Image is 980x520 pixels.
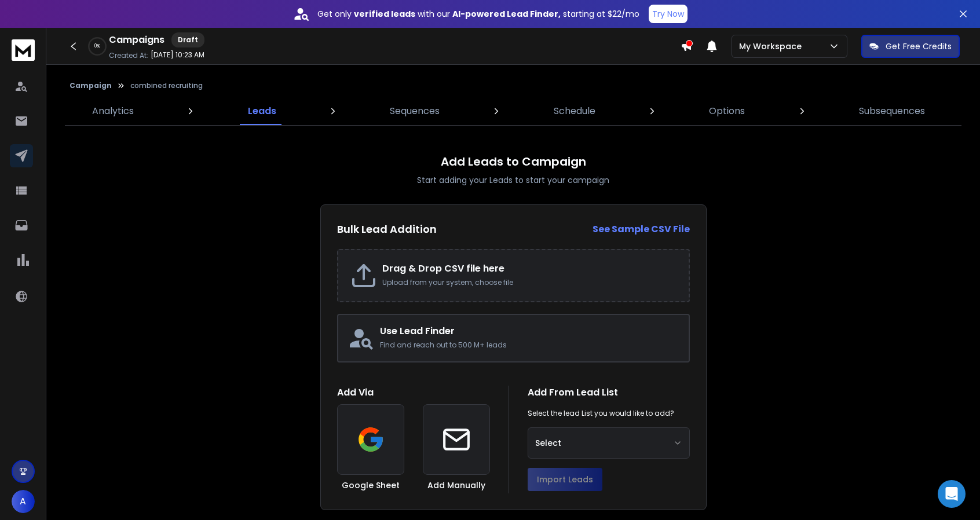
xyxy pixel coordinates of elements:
span: Select [535,437,561,449]
a: Subsequences [852,97,932,125]
p: Get only with our starting at $22/mo [317,8,639,20]
h3: Add Manually [427,479,485,491]
strong: AI-powered Lead Finder, [452,8,561,20]
p: Options [709,104,745,118]
p: combined recruiting [130,81,203,90]
strong: See Sample CSV File [593,222,690,236]
p: Analytics [92,104,134,118]
p: [DATE] 10:23 AM [151,50,204,60]
h2: Drag & Drop CSV file here [382,262,677,276]
a: Sequences [383,97,447,125]
strong: verified leads [354,8,415,20]
button: Campaign [70,81,112,90]
p: Try Now [652,8,684,20]
button: Try Now [649,5,688,23]
p: Upload from your system, choose file [382,278,677,287]
a: Options [702,97,752,125]
p: Leads [248,104,276,118]
h2: Use Lead Finder [380,324,679,338]
p: Subsequences [859,104,925,118]
div: Draft [171,32,204,47]
h2: Bulk Lead Addition [337,221,437,237]
h1: Add From Lead List [528,386,690,400]
a: Schedule [547,97,602,125]
h1: Add Via [337,386,490,400]
h3: Google Sheet [342,479,400,491]
button: Get Free Credits [861,35,960,58]
a: Analytics [85,97,141,125]
p: Get Free Credits [886,41,952,52]
p: Start adding your Leads to start your campaign [417,174,609,186]
a: Leads [241,97,283,125]
h1: Add Leads to Campaign [441,153,586,170]
div: Open Intercom Messenger [938,480,966,508]
p: 0 % [94,43,100,50]
a: See Sample CSV File [593,222,690,236]
button: A [12,490,35,513]
p: My Workspace [739,41,806,52]
p: Created At: [109,51,148,60]
p: Schedule [554,104,595,118]
p: Sequences [390,104,440,118]
img: logo [12,39,35,61]
p: Select the lead List you would like to add? [528,409,674,418]
h1: Campaigns [109,33,164,47]
p: Find and reach out to 500 M+ leads [380,340,679,350]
